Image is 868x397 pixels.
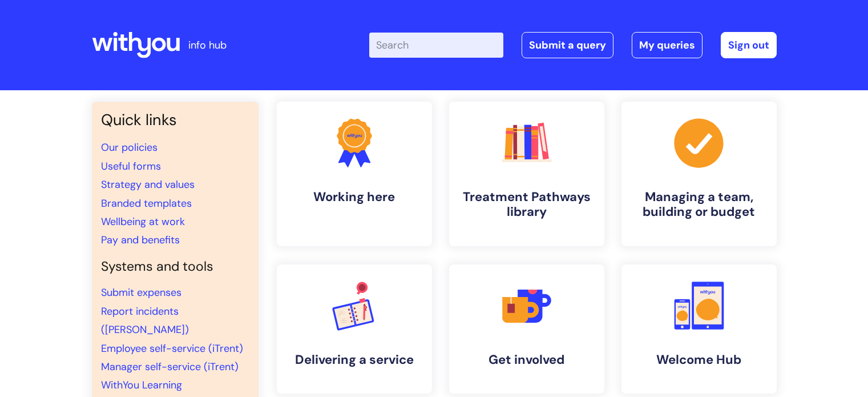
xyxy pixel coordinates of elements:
a: Strategy and values [101,178,195,191]
a: WithYou Learning [101,378,182,392]
h3: Quick links [101,111,249,129]
h4: Delivering a service [286,352,423,367]
a: Managing a team, building or budget [621,102,777,246]
h4: Working here [286,190,423,204]
a: Branded templates [101,197,192,210]
h4: Systems and tools [101,259,249,275]
a: Welcome Hub [621,264,777,394]
p: info hub [188,36,227,54]
h4: Managing a team, building or budget [631,190,768,220]
a: Wellbeing at work [101,215,185,228]
a: Working here [277,102,432,246]
h4: Treatment Pathways library [458,190,595,220]
h4: Welcome Hub [631,352,768,367]
a: Pay and benefits [101,233,180,247]
a: Treatment Pathways library [449,102,604,246]
a: Delivering a service [277,264,432,394]
div: | - [369,32,777,58]
input: Search [369,33,503,58]
a: Report incidents ([PERSON_NAME]) [101,304,189,336]
a: Our policies [101,141,158,154]
a: Employee self-service (iTrent) [101,342,243,355]
a: Submit a query [522,32,613,58]
a: Submit expenses [101,286,181,299]
a: Manager self-service (iTrent) [101,360,239,374]
a: Useful forms [101,159,161,173]
h4: Get involved [458,352,595,367]
a: My queries [632,32,703,58]
a: Get involved [449,264,604,394]
a: Sign out [721,32,777,58]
